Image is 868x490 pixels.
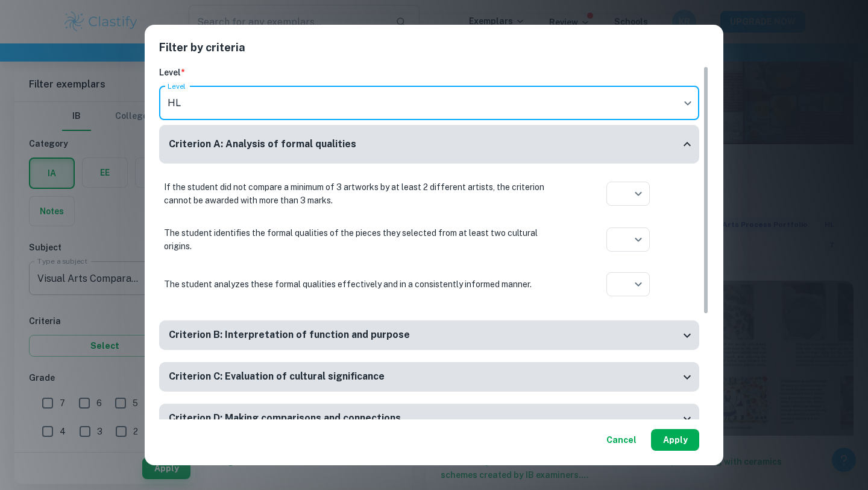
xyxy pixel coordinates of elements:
h6: Criterion A: Analysis of formal qualities [169,137,356,152]
div: Criterion B: Interpretation of function and purpose [159,320,699,350]
p: The student identifies the formal qualities of the pieces they selected from at least two cultura... [164,226,562,253]
h6: Criterion D: Making comparisons and connections [169,411,401,426]
div: Criterion D: Making comparisons and connections [159,404,699,433]
h6: Criterion B: Interpretation of function and purpose [169,328,410,343]
div: HL [159,86,699,120]
h2: Filter by criteria [159,39,709,66]
p: If the student did not compare a minimum of 3 artworks by at least 2 different artists, the crite... [164,180,562,207]
p: The student analyzes these formal qualities effectively and in a consistently informed manner. [164,278,562,291]
button: Apply [651,429,699,451]
div: Criterion A: Analysis of formal qualities [159,125,699,164]
label: Level [168,81,186,91]
div: Criterion C: Evaluation of cultural significance [159,362,699,392]
button: Cancel [602,429,641,451]
h6: Criterion C: Evaluation of cultural significance [169,369,385,384]
h6: Level [159,66,699,79]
